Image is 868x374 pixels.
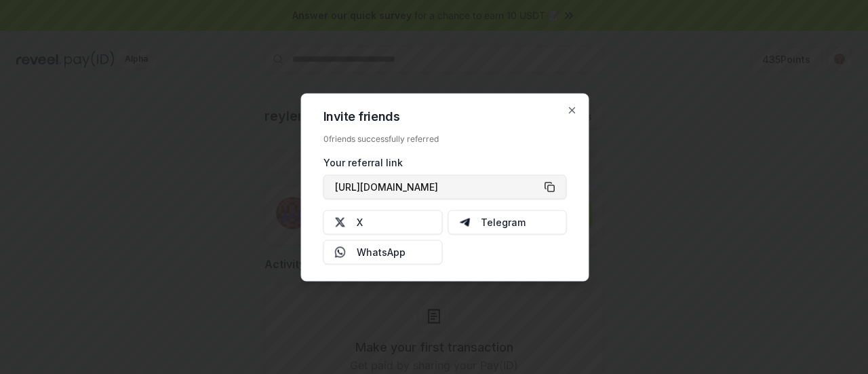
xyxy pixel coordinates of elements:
[335,246,346,257] img: Whatsapp
[323,110,567,122] h2: Invite friends
[335,217,346,227] img: X
[323,155,567,169] div: Your referral link
[323,174,567,199] button: [URL][DOMAIN_NAME]
[323,240,443,264] button: WhatsApp
[459,217,470,227] img: Telegram
[335,180,438,194] span: [URL][DOMAIN_NAME]
[448,210,567,234] button: Telegram
[323,133,567,144] div: 0 friends successfully referred
[323,210,443,234] button: X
